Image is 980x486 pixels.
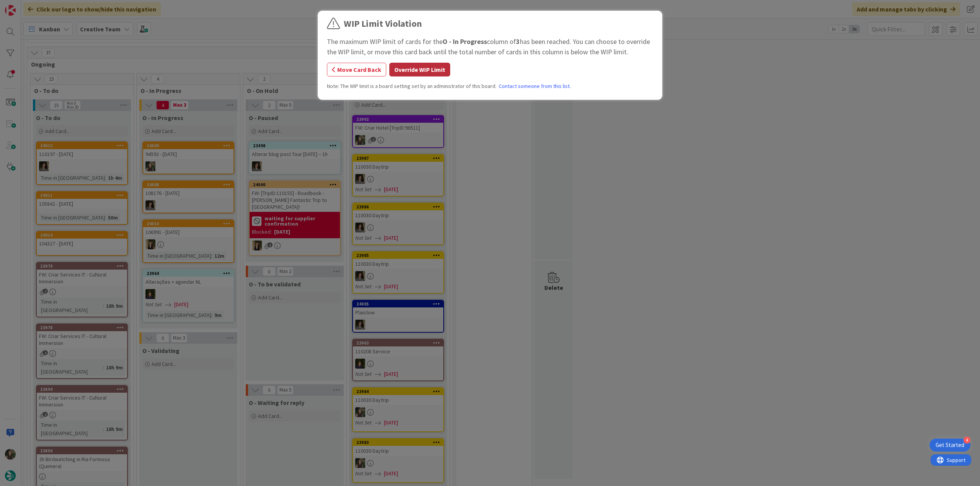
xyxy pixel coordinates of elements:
[344,17,422,31] div: WIP Limit Violation
[929,439,970,452] div: Open Get Started checklist, remaining modules: 4
[936,441,964,449] div: Get Started
[964,437,970,444] div: 4
[389,63,450,76] button: Override WIP Limit
[327,82,653,90] div: Note: The WIP limit is a board setting set by an administrator of this board.
[516,37,520,46] b: 3
[327,63,386,76] button: Move Card Back
[499,82,571,90] a: Contact someone from this list.
[443,37,487,46] b: O - In Progress
[16,1,35,10] span: Support
[327,36,653,57] div: The maximum WIP limit of cards for the column of has been reached. You can choose to override the...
